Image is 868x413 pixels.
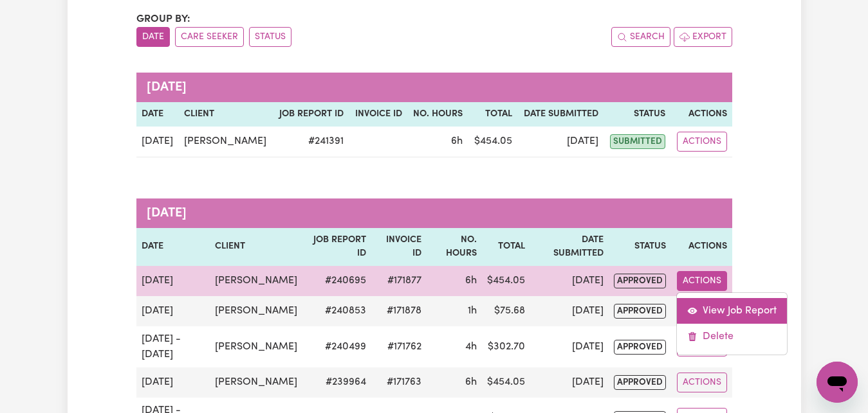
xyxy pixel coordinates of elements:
[136,296,210,326] td: [DATE]
[302,296,371,326] td: # 240853
[136,228,210,266] th: Date
[614,375,666,390] span: approved
[136,102,179,127] th: Date
[468,127,517,157] td: $ 454.05
[273,127,349,157] td: # 241391
[677,324,787,349] a: Delete job report 240695
[302,367,371,398] td: # 239964
[517,127,604,157] td: [DATE]
[465,276,477,286] span: 6 hours
[611,27,670,47] button: Search
[407,102,468,127] th: No. Hours
[179,102,273,127] th: Client
[465,342,477,352] span: 4 hours
[451,136,463,146] span: 6 hours
[604,102,670,127] th: Status
[530,326,609,367] td: [DATE]
[674,27,732,47] button: Export
[349,102,407,127] th: Invoice ID
[249,27,291,47] button: sort invoices by paid status
[465,377,477,387] span: 6 hours
[530,296,609,326] td: [DATE]
[610,134,665,149] span: submitted
[614,304,666,319] span: approved
[210,296,302,326] td: [PERSON_NAME]
[677,373,727,392] button: Actions
[468,306,477,316] span: 1 hour
[677,298,787,324] a: View job report 240695
[530,367,609,398] td: [DATE]
[530,228,609,266] th: Date Submitted
[136,127,179,157] td: [DATE]
[817,362,858,403] iframe: Button to launch messaging window
[302,266,371,296] td: # 240695
[614,274,666,288] span: approved
[371,367,427,398] td: #171763
[530,266,609,296] td: [DATE]
[136,198,732,228] caption: [DATE]
[179,127,273,157] td: [PERSON_NAME]
[136,367,210,398] td: [DATE]
[136,14,190,24] span: Group by:
[482,228,530,266] th: Total
[302,326,371,367] td: # 240499
[210,367,302,398] td: [PERSON_NAME]
[371,266,427,296] td: #171877
[517,102,604,127] th: Date Submitted
[210,266,302,296] td: [PERSON_NAME]
[210,326,302,367] td: [PERSON_NAME]
[614,340,666,355] span: approved
[677,271,727,291] button: Actions
[273,102,349,127] th: Job Report ID
[136,27,170,47] button: sort invoices by date
[210,228,302,266] th: Client
[468,102,517,127] th: Total
[175,27,244,47] button: sort invoices by care seeker
[676,292,788,355] div: Actions
[482,367,530,398] td: $ 454.05
[671,228,732,266] th: Actions
[136,266,210,296] td: [DATE]
[302,228,371,266] th: Job Report ID
[677,132,727,152] button: Actions
[136,73,732,102] caption: [DATE]
[609,228,671,266] th: Status
[371,326,427,367] td: #171762
[371,228,427,266] th: Invoice ID
[670,102,732,127] th: Actions
[136,326,210,367] td: [DATE] - [DATE]
[371,296,427,326] td: #171878
[482,326,530,367] td: $ 302.70
[482,296,530,326] td: $ 75.68
[482,266,530,296] td: $ 454.05
[427,228,482,266] th: No. Hours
